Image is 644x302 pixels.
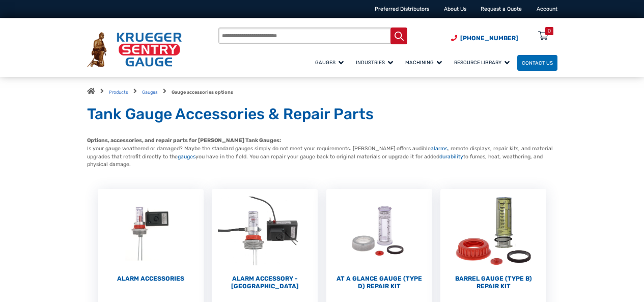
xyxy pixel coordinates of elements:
p: Is your gauge weathered or damaged? Maybe the standard gauges simply do not meet your requirement... [87,136,557,169]
h2: Alarm Accessories [98,275,204,283]
a: Gauges [142,90,158,95]
img: Alarm Accessory - DC [212,189,318,273]
h2: Alarm Accessory - [GEOGRAPHIC_DATA] [212,275,318,290]
a: Visit product category Barrel Gauge (Type B) Repair Kit [440,189,546,290]
a: Request a Quote [481,6,522,12]
a: durability [439,153,463,160]
img: At a Glance Gauge (Type D) Repair Kit [326,189,432,273]
a: alarms [431,145,447,152]
a: Visit product category At a Glance Gauge (Type D) Repair Kit [326,189,432,290]
span: Machining [405,60,442,65]
h1: Tank Gauge Accessories & Repair Parts [87,105,557,124]
h2: At a Glance Gauge (Type D) Repair Kit [326,275,432,290]
span: Contact Us [522,60,553,66]
a: Account [537,6,557,12]
div: 0 [548,27,551,35]
img: Krueger Sentry Gauge [87,32,182,67]
img: Alarm Accessories [98,189,204,273]
a: Visit product category Alarm Accessories [98,189,204,283]
span: Resource Library [454,60,510,65]
span: Industries [356,60,393,65]
a: Products [109,90,128,95]
strong: Gauge accessories options [172,90,233,95]
a: About Us [444,6,466,12]
a: Phone Number (920) 434-8860 [451,34,518,43]
a: Contact Us [517,55,557,71]
a: gauges [178,153,195,160]
a: Machining [401,53,450,71]
h2: Barrel Gauge (Type B) Repair Kit [440,275,546,290]
span: [PHONE_NUMBER] [460,35,518,42]
a: Gauges [311,53,351,71]
strong: Options, accessories, and repair parts for [PERSON_NAME] Tank Gauges: [87,137,281,144]
a: Resource Library [450,53,517,71]
img: Barrel Gauge (Type B) Repair Kit [440,189,546,273]
a: Preferred Distributors [375,6,429,12]
a: Industries [351,53,401,71]
a: Visit product category Alarm Accessory - DC [212,189,318,290]
span: Gauges [315,60,344,65]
